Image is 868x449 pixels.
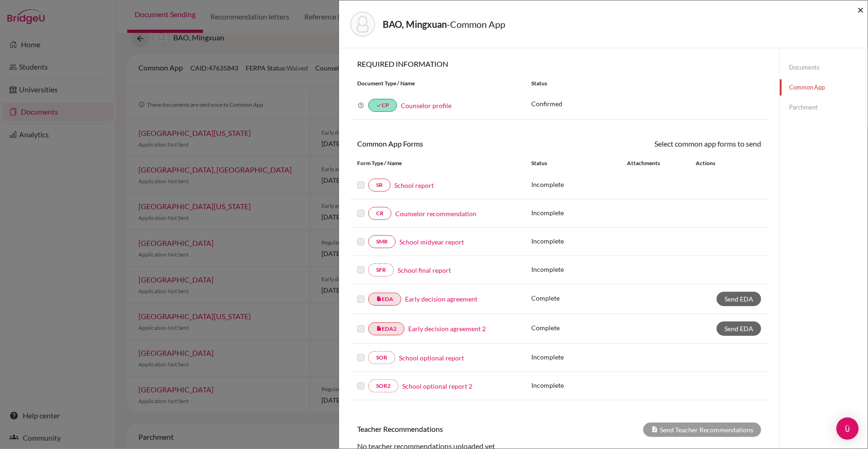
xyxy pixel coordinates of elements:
a: SOR [368,351,395,364]
p: Incomplete [531,180,627,189]
p: Incomplete [531,380,627,390]
h6: REQUIRED INFORMATION [350,59,768,68]
h6: Teacher Recommendations [350,424,559,433]
div: Status [531,159,627,167]
i: insert_drive_file [376,296,382,301]
button: Close [857,4,864,15]
div: Open Intercom Messenger [836,417,859,440]
strong: BAO, Mingxuan [383,19,447,30]
div: Attachments [627,159,685,167]
a: SR [368,179,391,192]
div: Actions [685,159,742,167]
p: Incomplete [531,352,627,362]
a: SMR [368,235,396,248]
a: School midyear report [399,237,464,247]
p: Confirmed [531,99,761,109]
a: SFR [368,263,394,276]
div: Select common app forms to send [559,138,768,149]
a: Parchment [780,99,868,115]
p: Complete [531,323,627,333]
p: Incomplete [531,208,627,218]
a: School optional report [399,353,464,363]
a: Counselor profile [401,102,451,109]
a: insert_drive_fileEDA [368,293,401,306]
span: Send EDA [724,325,753,333]
a: CR [368,207,392,220]
a: SOR2 [368,379,398,392]
a: Documents [780,59,868,76]
a: Send EDA [717,321,761,336]
a: insert_drive_fileEDA2 [368,322,405,335]
span: - Common App [447,19,505,30]
a: School final report [398,265,451,275]
a: Send EDA [717,292,761,306]
a: Early decision agreement 2 [408,324,486,334]
div: Send Teacher Recommendations [643,423,761,437]
i: done [376,103,382,108]
a: School optional report 2 [402,381,472,391]
i: insert_drive_file [376,326,382,331]
span: Send EDA [724,295,753,303]
h6: Common App Forms [350,139,559,148]
span: × [857,3,864,16]
p: Incomplete [531,264,627,274]
p: Incomplete [531,236,627,246]
div: Status [524,79,768,88]
div: Form Type / Name [350,159,524,167]
a: Counselor recommendation [395,209,476,218]
a: Common App [780,79,868,96]
p: Complete [531,293,627,303]
a: Early decision agreement [405,294,477,304]
a: doneCP [368,99,397,112]
a: School report [394,180,434,190]
div: Document Type / Name [350,79,524,88]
